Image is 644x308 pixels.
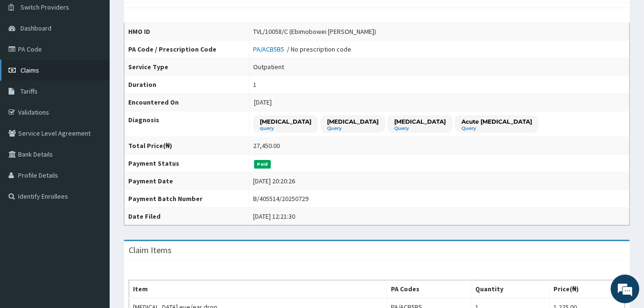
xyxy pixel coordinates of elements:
[124,172,249,190] th: Payment Date
[5,206,182,239] textarea: Type your message and hit 'Enter'
[124,76,249,94] th: Duration
[20,87,38,96] span: Tariffs
[253,141,280,150] div: 27,450.00
[156,5,179,28] div: Minimize live chat window
[124,94,249,111] th: Encountered On
[253,44,351,54] div: / No prescription code
[253,194,308,203] div: B/405514/20250729
[461,126,532,131] small: Query
[260,126,311,131] small: query
[327,126,378,131] small: Query
[124,137,249,155] th: Total Price(₦)
[254,160,271,169] span: Paid
[20,24,51,32] span: Dashboard
[253,176,295,186] div: [DATE] 20:20:26
[124,190,249,208] th: Payment Batch Number
[394,117,446,126] p: [MEDICAL_DATA]
[20,66,39,74] span: Claims
[129,280,387,298] th: Item
[550,280,625,298] th: Price(₦)
[50,53,160,66] div: Chat with us now
[327,117,378,126] p: [MEDICAL_DATA]
[18,48,39,72] img: d_794563401_company_1708531726252_794563401
[55,93,132,189] span: We're online!
[387,280,471,298] th: PA Codes
[124,155,249,172] th: Payment Status
[253,80,256,89] div: 1
[253,45,287,53] a: PA/ACB5B5
[124,58,249,76] th: Service Type
[260,117,311,126] p: [MEDICAL_DATA]
[124,23,249,41] th: HMO ID
[124,41,249,58] th: PA Code / Prescription Code
[253,27,376,36] div: TVL/10058/C (Ebimobowei [PERSON_NAME])
[124,208,249,225] th: Date Filed
[124,111,249,137] th: Diagnosis
[253,212,295,221] div: [DATE] 12:21:30
[129,246,172,255] h3: Claim Items
[20,3,69,11] span: Switch Providers
[471,280,549,298] th: Quantity
[254,98,272,106] span: [DATE]
[461,117,532,126] p: Acute [MEDICAL_DATA]
[394,126,446,131] small: Query
[253,62,284,72] div: Outpatient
